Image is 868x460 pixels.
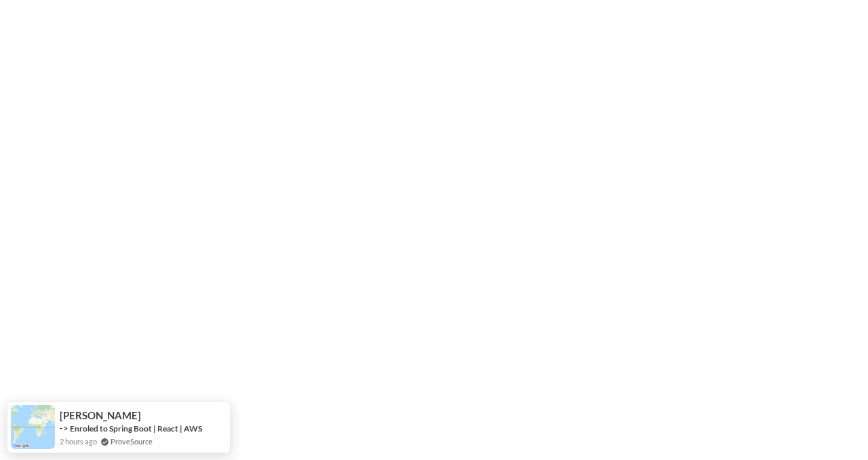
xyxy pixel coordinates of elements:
[11,405,55,449] img: provesource social proof notification image
[60,436,97,447] span: 2 hours ago
[60,410,141,421] span: [PERSON_NAME]
[70,423,202,434] a: Enroled to Spring Boot | React | AWS
[60,423,68,434] span: ->
[111,437,153,446] a: ProveSource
